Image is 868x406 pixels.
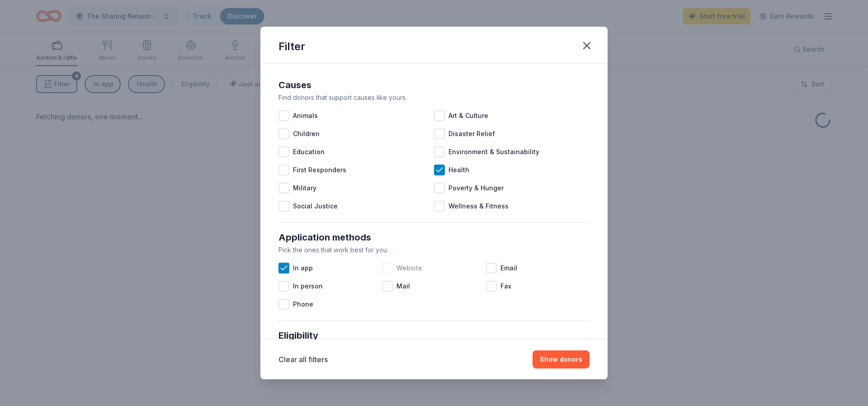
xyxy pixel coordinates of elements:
span: Social Justice [293,201,338,212]
span: Mail [396,281,410,292]
span: Children [293,128,320,139]
button: Clear all filters [278,354,328,365]
div: Eligibility [278,328,590,343]
span: Military [293,183,316,194]
span: In person [293,281,323,292]
span: Art & Culture [448,110,488,121]
span: Website [396,263,422,274]
span: First Responders [293,165,346,175]
div: Pick the ones that work best for you. [278,245,590,255]
span: Phone [293,299,313,310]
span: Health [448,165,469,175]
div: Causes [278,78,590,92]
span: In app [293,263,313,274]
div: Find donors that support causes like yours. [278,92,590,103]
span: Email [500,263,517,274]
span: Environment & Sustainability [448,146,539,157]
div: Filter [278,39,305,54]
span: Fax [500,281,511,292]
div: Application methods [278,230,590,245]
span: Disaster Relief [448,128,495,139]
span: Wellness & Fitness [448,201,509,212]
span: Poverty & Hunger [448,183,504,194]
span: Animals [293,110,318,121]
button: Show donors [533,350,590,368]
span: Education [293,146,325,157]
